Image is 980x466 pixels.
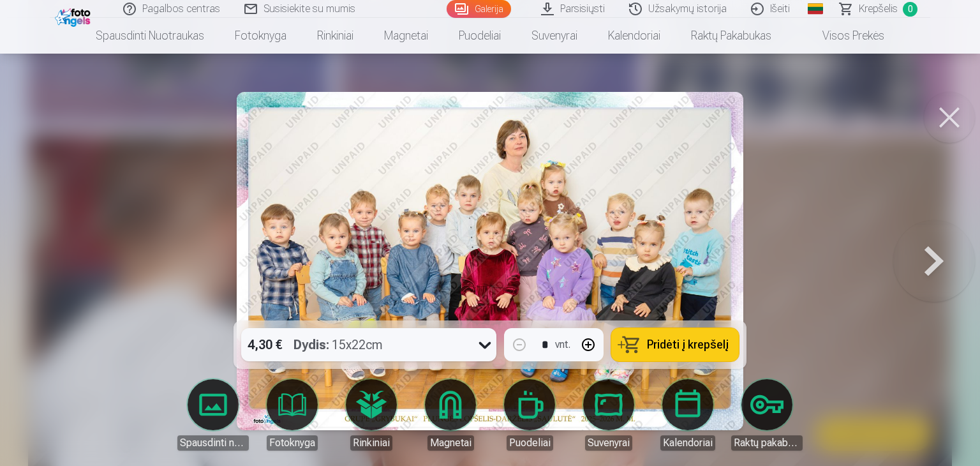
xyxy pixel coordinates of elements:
[859,1,898,17] span: Krepšelis
[336,379,407,451] a: Rinkiniai
[256,379,328,451] a: Fotoknyga
[585,435,632,451] div: Suvenyrai
[652,379,724,451] a: Kalendoriai
[177,435,249,451] div: Spausdinti nuotraukas
[507,435,553,451] div: Puodeliai
[415,379,486,451] a: Magnetai
[676,18,787,54] a: Raktų pakabukas
[731,435,803,451] div: Raktų pakabukas
[241,328,288,361] div: 4,30 €
[660,435,715,451] div: Kalendoriai
[494,379,565,451] a: Puodeliai
[647,339,729,350] span: Pridėti į krepšelį
[219,18,302,54] a: Fotoknyga
[611,328,739,361] button: Pridėti į krepšelį
[731,379,803,451] a: Raktų pakabukas
[55,5,94,27] img: /fa2
[267,435,318,451] div: Fotoknyga
[293,328,383,361] div: 15x22cm
[427,435,474,451] div: Magnetai
[80,18,219,54] a: Spausdinti nuotraukas
[350,435,392,451] div: Rinkiniai
[573,379,644,451] a: Suvenyrai
[369,18,443,54] a: Magnetai
[293,336,329,354] strong: Dydis :
[302,18,369,54] a: Rinkiniai
[555,337,570,352] div: vnt.
[903,2,917,17] span: 0
[516,18,593,54] a: Suvenyrai
[177,379,249,451] a: Spausdinti nuotraukas
[593,18,676,54] a: Kalendoriai
[787,18,900,54] a: Visos prekės
[443,18,516,54] a: Puodeliai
